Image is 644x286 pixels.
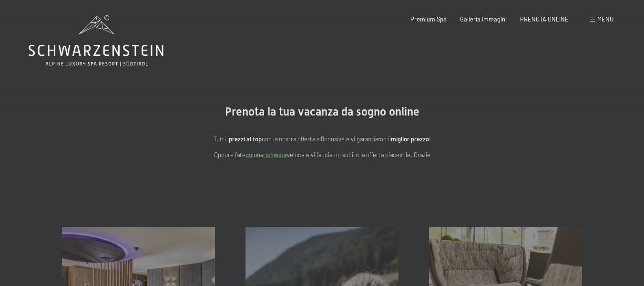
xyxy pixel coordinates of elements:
[132,134,513,144] p: Tutti i con la nostra offerta all'incusive e vi garantiamo il !
[132,150,513,159] p: Oppure fate una veloce e vi facciamo subito la offerta piacevole. Grazie
[229,135,262,143] strong: prezzi al top
[460,15,507,23] a: Galleria immagini
[391,135,429,143] strong: miglior prezzo
[520,15,569,23] a: PRENOTA ONLINE
[597,15,613,23] span: Menu
[263,151,287,159] a: richiesta
[245,151,254,159] a: quì
[225,105,419,118] span: Prenota la tua vacanza da sogno online
[410,15,447,23] a: Premium Spa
